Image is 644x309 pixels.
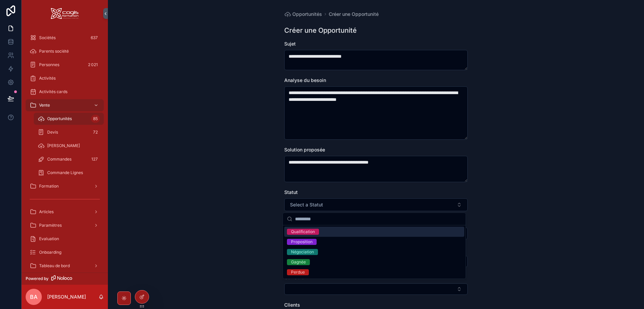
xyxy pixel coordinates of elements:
span: Opportunités [292,11,322,18]
span: Paramètres [39,223,62,228]
button: Select Button [284,198,468,211]
span: Onboarding [39,250,61,255]
span: Statut [284,189,298,195]
span: Powered by [26,276,49,281]
span: Vente [39,103,50,108]
div: scrollable content [22,27,108,273]
a: Paramètres [26,219,104,231]
div: 85 [91,115,100,123]
button: Select Button [284,283,468,295]
a: Devis72 [34,126,104,138]
div: Gagnée [291,259,306,265]
span: Activités [39,76,56,81]
span: Personnes [39,62,59,67]
span: Formation [39,184,59,189]
a: Articles [26,206,104,218]
span: Devis [47,130,58,135]
a: Onboarding [26,246,104,258]
div: 637 [89,34,100,42]
span: Parents société [39,49,69,54]
span: Analyse du besoin [284,77,326,83]
span: Sociétés [39,35,56,40]
span: Evaluation [39,236,59,242]
span: Clients [284,302,300,308]
div: 127 [89,155,100,163]
h1: Créer une Opportunité [284,26,357,35]
div: 72 [91,128,100,136]
span: Sujet [284,41,296,47]
span: Commande Lignes [47,170,83,175]
span: Commandes [47,157,71,162]
span: Select a Statut [290,201,323,208]
div: Qualification [291,229,315,235]
a: Créer une Opportunité [329,11,379,18]
div: Proposition [291,239,313,245]
a: [PERSON_NAME] [34,140,104,152]
a: Parents société [26,45,104,57]
a: Vente [26,99,104,111]
a: Opportunités85 [34,113,104,125]
span: BA [30,293,37,301]
p: [PERSON_NAME] [47,293,86,300]
div: 2 021 [86,61,100,69]
a: Commande Lignes [34,167,104,179]
a: Evaluation [26,233,104,245]
span: Opportunités [47,116,72,121]
span: Tableau de bord [39,263,70,269]
a: Tableau de bord [26,260,104,272]
a: Sociétés637 [26,32,104,44]
a: Personnes2 021 [26,59,104,71]
div: Suggestions [283,225,466,279]
a: Activités [26,72,104,84]
a: Commandes127 [34,153,104,165]
a: Activités cards [26,86,104,98]
div: Perdue [291,269,305,275]
span: [PERSON_NAME] [47,143,80,148]
div: Négociation [291,249,314,255]
span: Articles [39,209,54,215]
img: App logo [51,8,79,19]
span: Solution proposée [284,147,325,152]
span: Activités cards [39,89,67,94]
a: Formation [26,180,104,192]
a: Powered by [22,273,108,285]
a: Opportunités [284,11,322,18]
